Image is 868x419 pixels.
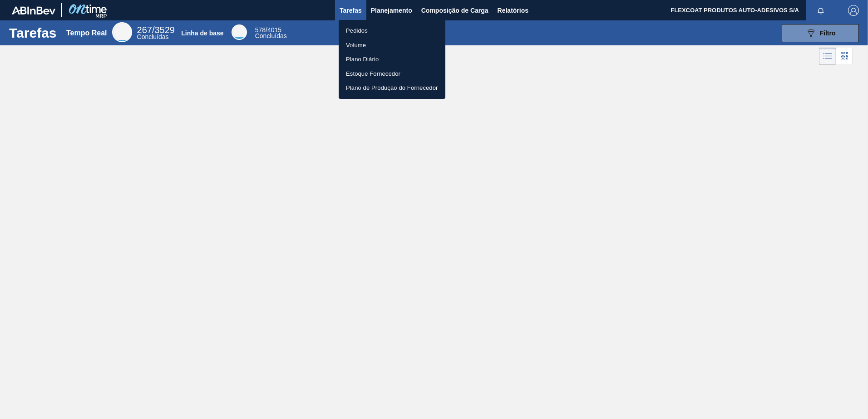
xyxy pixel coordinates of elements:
[339,38,445,53] a: Volume
[339,52,445,67] a: Plano Diário
[339,67,445,81] a: Estoque Fornecedor
[339,81,445,95] a: Plano de Produção do Fornecedor
[339,24,445,38] a: Pedidos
